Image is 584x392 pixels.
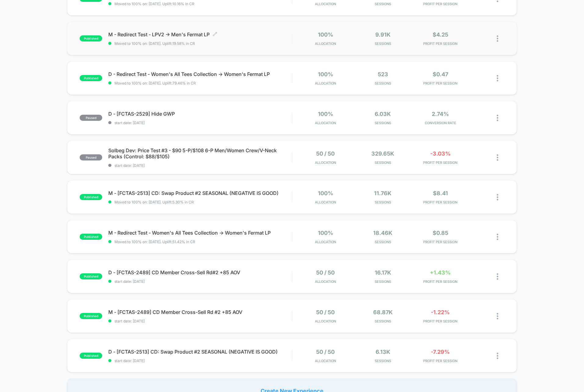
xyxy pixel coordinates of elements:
img: close [497,35,498,42]
span: published [80,313,102,319]
span: $0.85 [433,230,448,236]
span: PROFIT PER SESSION [413,81,467,85]
span: Sessions [356,319,410,323]
span: $8.41 [433,190,448,196]
span: Solbeg Dev: Price Test #3 - $90 5-P/$108 6-P Men/Women Crew/V-Neck Packs (Control: $88/$105) [108,147,292,160]
span: 523 [378,71,388,77]
span: Sessions [356,359,410,363]
span: paused [80,154,102,160]
span: Allocation [315,2,336,6]
span: published [80,353,102,359]
span: Moved to 100% on: [DATE] . Uplift: 51.42% in CR [114,239,195,244]
span: Allocation [315,81,336,85]
span: Moved to 100% on: [DATE] . Uplift: 79.46% in CR [114,81,196,85]
span: M - [FCTAS-2513] CD: Swap Product #2 SEASONAL (NEGATIVE IS GOOD) [108,190,292,196]
span: 329.65k [371,150,394,157]
span: 18.46k [373,230,392,236]
span: Sessions [356,2,410,6]
span: PROFIT PER SESSION [413,200,467,204]
span: start date: [DATE] [108,163,292,168]
span: 16.17k [375,269,391,276]
span: start date: [DATE] [108,120,292,125]
img: close [497,154,498,161]
span: D - Redirect Test - Women's All Tees Collection -> Women's Fermat LP [108,71,292,77]
img: close [497,313,498,319]
span: 50 / 50 [316,309,335,315]
span: Allocation [315,240,336,244]
img: close [497,75,498,81]
span: 6.13k [376,349,390,355]
span: Sessions [356,200,410,204]
span: 50 / 50 [316,150,335,157]
span: published [80,194,102,200]
span: Allocation [315,41,336,46]
img: close [497,115,498,121]
span: Moved to 100% on: [DATE] . Uplift: 10.16% in CR [114,2,194,6]
span: published [80,273,102,279]
img: close [497,194,498,200]
span: PROFIT PER SESSION [413,240,467,244]
span: D - [FCTAS-2513] CD: Swap Product #2 SEASONAL (NEGATIVE IS GOOD) [108,349,292,355]
span: $4.25 [433,31,448,38]
span: Sessions [356,41,410,46]
span: 6.03k [375,111,391,117]
span: published [80,75,102,81]
span: PROFIT PER SESSION [413,279,467,284]
span: M - Redirect Test - Women's All Tees Collection -> Women's Fermat LP [108,230,292,236]
span: Allocation [315,279,336,284]
span: Moved to 100% on: [DATE] . Uplift: 19.58% in CR [114,41,195,46]
span: M - Redirect Test - LPV2 -> Men's Fermat LP [108,31,292,38]
span: Sessions [356,81,410,85]
span: start date: [DATE] [108,279,292,284]
img: close [497,353,498,359]
span: start date: [DATE] [108,319,292,323]
span: start date: [DATE] [108,358,292,363]
span: 100% [318,190,333,196]
span: PROFIT PER SESSION [413,359,467,363]
span: 11.76k [374,190,391,196]
span: Moved to 100% on: [DATE] . Uplift: 5.30% in CR [114,200,194,204]
span: 100% [318,31,333,38]
span: 68.87k [373,309,393,315]
span: Sessions [356,160,410,165]
span: 100% [318,111,333,117]
span: published [80,234,102,240]
span: $0.47 [433,71,448,77]
span: 100% [318,230,333,236]
span: 50 / 50 [316,269,335,276]
span: D - [FCTAS-2529] Hide GWP [108,111,292,117]
span: -3.03% [430,150,451,157]
span: 50 / 50 [316,349,335,355]
span: 2.74% [432,111,449,117]
span: PROFIT PER SESSION [413,319,467,323]
span: D - [FCTAS-2489] CD Member Cross-Sell Rd#2 +85 AOV [108,269,292,275]
span: -1.22% [431,309,450,315]
span: Sessions [356,279,410,284]
span: Allocation [315,121,336,125]
img: close [497,273,498,280]
span: -7.29% [431,349,450,355]
span: +1.43% [430,269,451,276]
span: PROFIT PER SESSION [413,2,467,6]
span: Allocation [315,319,336,323]
span: PROFIT PER SESSION [413,41,467,46]
span: 100% [318,71,333,77]
span: Allocation [315,359,336,363]
span: Sessions [356,240,410,244]
span: Allocation [315,200,336,204]
img: close [497,234,498,240]
span: M - [FCTAS-2489] CD Member Cross-Sell Rd #2 +85 AOV [108,309,292,315]
span: paused [80,115,102,121]
span: PROFIT PER SESSION [413,160,467,165]
span: CONVERSION RATE [413,121,467,125]
span: Sessions [356,121,410,125]
span: 9.91k [375,31,391,38]
span: Allocation [315,160,336,165]
span: published [80,35,102,41]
